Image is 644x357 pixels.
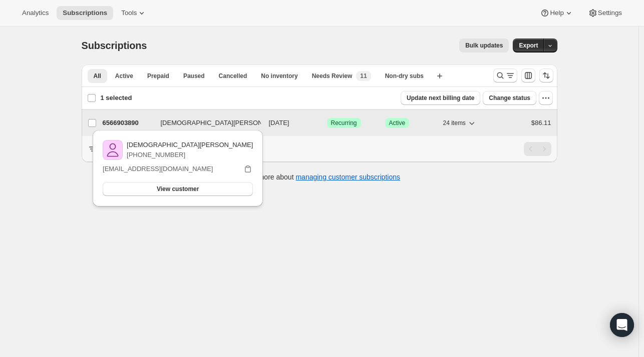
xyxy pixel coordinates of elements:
[519,41,538,49] span: Export
[157,185,199,193] span: View customer
[219,72,247,80] span: Cancelled
[127,150,253,160] p: [PHONE_NUMBER]
[432,69,448,83] button: Create new view
[531,119,551,126] span: $86.11
[63,9,107,17] span: Subscriptions
[534,6,579,20] button: Help
[513,38,544,52] button: Export
[103,116,551,130] div: 6566903890[DEMOGRAPHIC_DATA][PERSON_NAME][DATE]SuccessRecurringSuccessActive24 items$86.11
[489,94,530,102] span: Change status
[539,68,553,82] button: Sort the results
[312,72,353,80] span: Needs Review
[16,6,55,20] button: Analytics
[610,313,634,337] div: Open Intercom Messenger
[238,172,400,182] p: Learn more about
[459,38,509,52] button: Bulk updates
[103,164,213,174] p: [EMAIL_ADDRESS][DOMAIN_NAME]
[521,68,535,82] button: Customize table column order and visibility
[582,6,628,20] button: Settings
[100,93,132,103] p: 1 selected
[401,91,480,105] button: Update next billing date
[550,9,563,17] span: Help
[103,118,153,128] p: 6566903890
[57,6,113,20] button: Subscriptions
[598,9,622,17] span: Settings
[295,173,400,181] a: managing customer subscriptions
[524,142,551,156] nav: Pagination
[483,91,536,105] button: Change status
[183,72,205,80] span: Paused
[155,115,255,131] button: [DEMOGRAPHIC_DATA][PERSON_NAME]
[407,94,474,102] span: Update next billing date
[161,118,287,128] span: [DEMOGRAPHIC_DATA][PERSON_NAME]
[331,119,357,127] span: Recurring
[147,72,169,80] span: Prepaid
[115,6,153,20] button: Tools
[465,41,503,49] span: Bulk updates
[385,72,424,80] span: Non-dry subs
[121,9,137,17] span: Tools
[94,72,101,80] span: All
[443,116,477,130] button: 24 items
[443,119,466,127] span: 24 items
[82,40,147,51] span: Subscriptions
[115,72,133,80] span: Active
[127,140,253,150] p: [DEMOGRAPHIC_DATA][PERSON_NAME]
[389,119,406,127] span: Active
[261,72,297,80] span: No inventory
[493,68,517,82] button: Search and filter results
[103,182,253,196] button: View customer
[103,140,123,160] img: variant image
[360,72,367,80] span: 11
[269,119,289,126] span: [DATE]
[22,9,49,17] span: Analytics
